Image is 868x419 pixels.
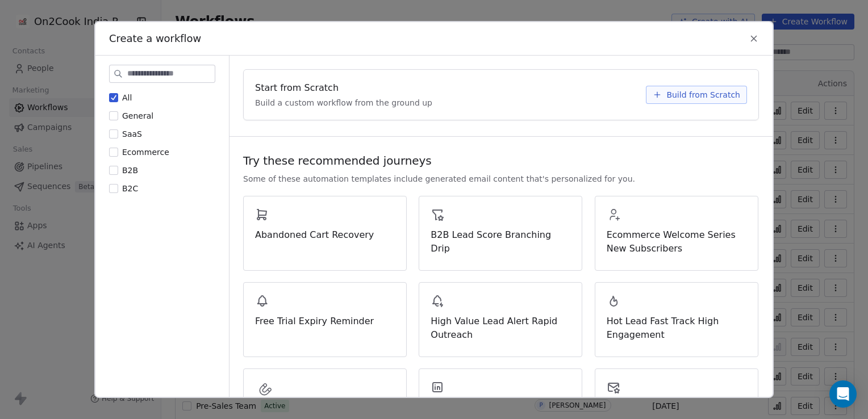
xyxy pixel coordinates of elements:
span: General [122,111,153,120]
button: SaaS [109,128,118,140]
span: B2C [122,184,138,193]
span: Build from Scratch [666,89,740,100]
span: Start from Scratch [255,81,339,95]
button: Ecommerce [109,146,118,158]
button: Build from Scratch [646,86,747,104]
span: Hot Lead Fast Track High Engagement [607,315,746,342]
div: Open Intercom Messenger [829,380,857,408]
span: High Value Lead Alert Rapid Outreach [431,315,570,342]
span: SaaS [122,129,142,139]
span: Ecommerce [122,148,169,157]
span: Ecommerce Welcome Series New Subscribers [607,228,746,255]
span: All [122,93,132,102]
span: Build a custom workflow from the ground up [255,97,432,108]
span: Some of these automation templates include generated email content that's personalized for you. [243,173,635,185]
button: B2C [109,183,118,194]
span: Free Trial Expiry Reminder [255,315,395,328]
button: B2B [109,165,118,176]
button: General [109,110,118,121]
span: Create a workflow [109,31,201,46]
span: B2B [122,166,138,175]
button: All [109,92,118,103]
span: B2B Lead Score Branching Drip [431,228,570,255]
span: Try these recommended journeys [243,153,432,169]
span: Abandoned Cart Recovery [255,228,395,242]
